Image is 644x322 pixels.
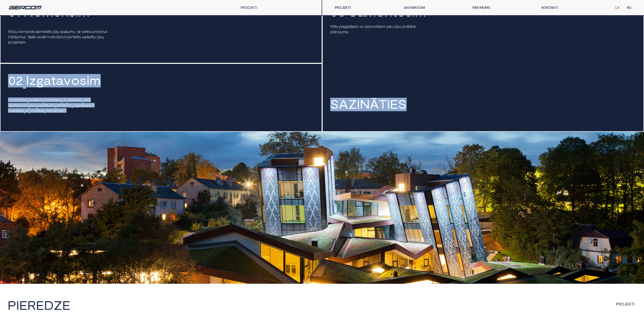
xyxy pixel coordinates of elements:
span: j [47,103,48,107]
span: d [86,34,88,39]
span: u [399,24,401,29]
span: z [9,103,11,107]
a: PROJEKTI [331,3,400,13]
span: v [405,24,407,29]
span: u [34,103,36,107]
span: n [28,29,30,34]
span: a [15,98,17,102]
span: a [366,24,368,29]
span: ē [410,24,412,29]
span: I [357,98,360,110]
span: . [26,40,27,44]
span: 3 [338,6,345,18]
span: d [51,34,53,39]
span: m [84,98,87,102]
span: 0 [8,74,16,86]
span: a [357,6,365,18]
span: u [16,29,18,34]
span: š [57,34,59,39]
a: KONTAKTI [538,3,607,13]
span: , [75,29,76,34]
span: n [17,98,19,102]
span: m [368,24,372,29]
span: ā [333,29,335,34]
span: k [37,98,39,102]
span: h [71,98,73,102]
span: m [355,24,359,29]
span: p [387,24,389,29]
span: j [28,98,29,102]
span: s [397,24,399,29]
span: a [56,74,64,86]
span: v [36,34,38,39]
span: S [398,98,407,110]
span: i [88,103,89,107]
span: l [57,98,58,102]
span: m [42,6,53,18]
span: r [53,34,55,39]
span: i [402,24,403,29]
span: a [36,29,38,34]
span: . [348,29,349,34]
span: s [380,24,382,29]
span: m [23,29,26,34]
span: r [90,34,91,39]
span: s [56,29,58,34]
span: s [336,24,338,29]
span: o [62,34,64,39]
span: r [10,40,12,44]
span: a [84,34,86,39]
span: e [15,40,17,44]
span: z [101,29,103,34]
span: M [8,29,12,34]
span: ā [351,24,353,29]
span: m [25,103,29,107]
span: t [376,24,378,29]
span: r [61,6,66,18]
span: t [80,103,82,107]
span: v [64,74,71,86]
span: s [69,6,75,18]
span: a [29,98,31,102]
span: t [49,98,51,102]
span: t [392,6,397,18]
span: ū [12,29,14,34]
span: t [15,103,16,107]
span: s [106,29,107,34]
span: o [20,98,23,102]
span: M [330,24,334,29]
span: t [65,103,67,107]
span: m [90,74,101,86]
span: j [340,29,341,34]
span: u [360,24,362,29]
span: o [372,24,374,29]
span: a [64,29,66,34]
span: u [68,29,70,34]
span: 2 [16,74,23,86]
span: ū [43,103,45,107]
span: ē [389,24,391,29]
a: SHOWROOM [400,3,469,13]
span: j [23,98,23,102]
span: N [24,6,33,18]
span: d [30,29,33,34]
span: s [89,98,91,102]
span: k [76,34,78,39]
span: t [88,29,90,34]
span: e [51,98,53,102]
span: t [58,103,60,107]
span: ē [397,6,405,18]
span: m [415,6,426,18]
span: a [88,34,90,39]
span: t [19,40,20,44]
span: 0 [330,6,338,18]
span: s [80,98,81,102]
span: u [48,103,50,107]
span: t [26,98,27,102]
span: t [68,98,69,102]
span: r [14,34,15,39]
span: e [69,98,71,102]
span: I [8,98,9,102]
span: S [330,98,339,110]
span: p [339,24,341,29]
